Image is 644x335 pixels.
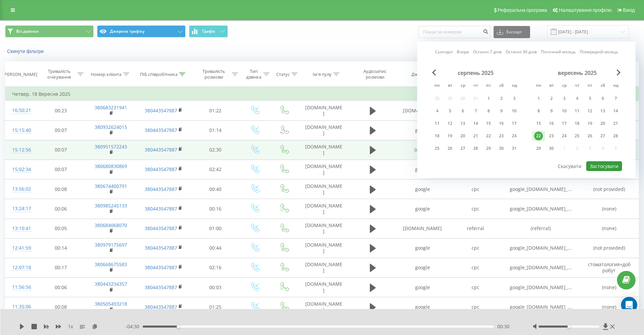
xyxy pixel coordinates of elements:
[560,107,569,115] div: 10
[16,29,39,34] span: Всі дзвінки
[396,101,449,120] td: [DOMAIN_NAME]
[396,179,449,199] td: google
[502,219,580,238] td: (referral)
[191,238,240,258] td: 00:44
[145,166,177,172] a: 380443547887
[37,140,86,160] td: 00:07
[125,323,143,330] span: - 04:30
[299,297,349,317] td: [DOMAIN_NAME]
[95,143,127,150] a: 380951572243
[482,106,495,116] div: пт 8 серп 2025 р.
[433,132,442,140] div: 18
[508,93,521,104] div: нд 3 серп 2025 р.
[145,107,177,114] a: 380443547887
[37,258,86,277] td: 00:17
[458,81,468,91] abbr: середа
[191,120,240,140] td: 01:14
[95,104,127,111] a: 380683231941
[573,107,581,115] div: 11
[509,81,519,91] abbr: неділя
[495,118,508,129] div: сб 16 серп 2025 р.
[586,107,594,115] div: 12
[95,202,127,209] a: 380985245133
[617,69,621,76] span: Next Month
[197,68,231,80] div: Тривалість розмови
[469,131,482,141] div: чт 21 серп 2025 р.
[145,284,177,290] a: 380443547887
[95,301,127,307] a: 380505493218
[299,238,349,258] td: [DOMAIN_NAME]
[547,132,556,140] div: 23
[611,94,620,103] div: 7
[191,179,240,199] td: 00:40
[598,119,607,128] div: 20
[495,143,508,153] div: сб 30 серп 2025 р.
[598,81,608,91] abbr: субота
[534,119,543,128] div: 15
[396,140,449,160] td: (direct)
[37,101,86,120] td: 00:23
[12,163,30,176] div: 15:02:34
[435,49,453,55] a: Сьогодні
[533,81,544,91] abbr: понеділок
[571,131,583,141] div: чт 25 вер 2025 р.
[276,72,290,77] div: Статус
[510,186,572,192] span: google_[DOMAIN_NAME]_...
[560,94,569,103] div: 3
[583,106,596,116] div: пт 12 вер 2025 р.
[299,101,349,120] td: [DOMAIN_NAME]
[449,179,502,199] td: cpc
[299,160,349,179] td: [DOMAIN_NAME]
[471,132,480,140] div: 21
[585,81,595,91] abbr: п’ятниця
[596,93,609,104] div: сб 6 вер 2025 р.
[510,245,572,251] span: google_[DOMAIN_NAME]_...
[12,261,30,274] div: 12:07:18
[482,143,495,153] div: пт 29 серп 2025 р.
[449,199,502,219] td: cpc
[246,68,262,80] div: Тип дзвінка
[583,93,596,104] div: пт 5 вер 2025 р.
[532,69,622,76] div: вересень 2025
[482,131,495,141] div: пт 22 серп 2025 р.
[431,106,444,116] div: пн 4 серп 2025 р.
[497,144,506,153] div: 30
[498,7,547,13] span: Реферальна програма
[545,143,558,153] div: вт 30 вер 2025 р.
[12,242,30,255] div: 12:41:59
[484,119,493,128] div: 15
[12,183,30,196] div: 13:56:02
[37,199,86,219] td: 00:06
[547,144,556,153] div: 30
[571,93,583,104] div: чт 4 вер 2025 р.
[495,93,508,104] div: сб 2 серп 2025 р.
[396,238,449,258] td: google
[546,81,556,91] abbr: вівторок
[469,143,482,153] div: чт 28 серп 2025 р.
[484,132,493,140] div: 22
[456,118,469,129] div: ср 13 серп 2025 р.
[497,94,506,103] div: 2
[611,107,620,115] div: 14
[580,238,639,258] td: (not provided)
[471,107,480,115] div: 7
[176,325,179,328] div: Accessibility label
[449,238,502,258] td: cpc
[145,186,177,192] a: 380443547887
[611,132,620,140] div: 28
[396,297,449,317] td: google
[623,7,635,13] span: Вихід
[532,106,545,116] div: пн 8 вер 2025 р.
[456,131,469,141] div: ср 20 серп 2025 р.
[510,304,572,310] span: google_[DOMAIN_NAME]_...
[573,132,581,140] div: 25
[12,104,30,117] div: 16:50:21
[559,81,569,91] abbr: середа
[189,25,228,37] button: Графік
[140,72,177,77] div: ПІБ співробітника
[558,131,571,141] div: ср 24 вер 2025 р.
[508,106,521,116] div: нд 10 серп 2025 р.
[560,132,569,140] div: 24
[534,144,543,153] div: 29
[95,183,127,189] a: 380674400791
